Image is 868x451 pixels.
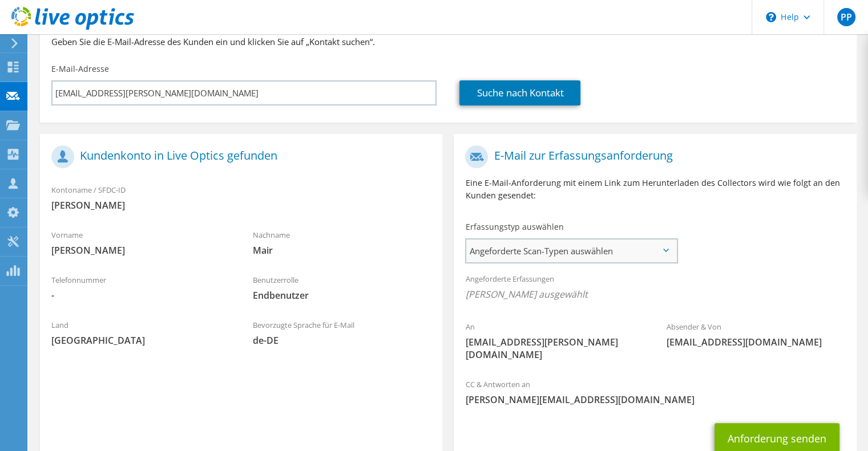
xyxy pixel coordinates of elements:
label: Erfassungstyp auswählen [465,221,563,233]
div: Nachname [241,223,443,262]
div: Kontoname / SFDC-ID [40,178,442,217]
span: Mair [253,244,431,257]
div: Angeforderte Erfassungen [454,267,856,309]
div: Absender & Von [655,315,857,354]
svg: \n [766,12,776,22]
h1: E-Mail zur Erfassungsanforderung [465,145,839,168]
span: [GEOGRAPHIC_DATA] [51,334,230,347]
a: Suche nach Kontakt [459,80,580,105]
span: [EMAIL_ADDRESS][DOMAIN_NAME] [667,336,845,348]
div: CC & Antworten an [454,372,856,412]
div: Telefonnummer [40,268,241,307]
div: An [454,315,655,367]
p: Eine E-Mail-Anforderung mit einem Link zum Herunterladen des Collectors wird wie folgt an den Kun... [465,177,845,202]
div: Benutzerrolle [241,268,443,307]
span: - [51,289,230,302]
h3: Geben Sie die E-Mail-Adresse des Kunden ein und klicken Sie auf „Kontakt suchen“. [51,35,845,48]
span: Endbenutzer [253,289,431,302]
span: [PERSON_NAME] [51,244,230,257]
div: Bevorzugte Sprache für E-Mail [241,313,443,352]
span: PP [837,8,855,26]
div: Land [40,313,241,352]
div: Vorname [40,223,241,262]
span: [PERSON_NAME][EMAIL_ADDRESS][DOMAIN_NAME] [465,393,845,406]
span: [PERSON_NAME] ausgewählt [465,288,845,300]
label: E-Mail-Adresse [51,63,109,75]
h1: Kundenkonto in Live Optics gefunden [51,145,425,168]
span: [EMAIL_ADDRESS][PERSON_NAME][DOMAIN_NAME] [465,336,644,361]
span: Angeforderte Scan-Typen auswählen [466,239,676,262]
span: [PERSON_NAME] [51,199,431,212]
span: de-DE [253,334,431,347]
